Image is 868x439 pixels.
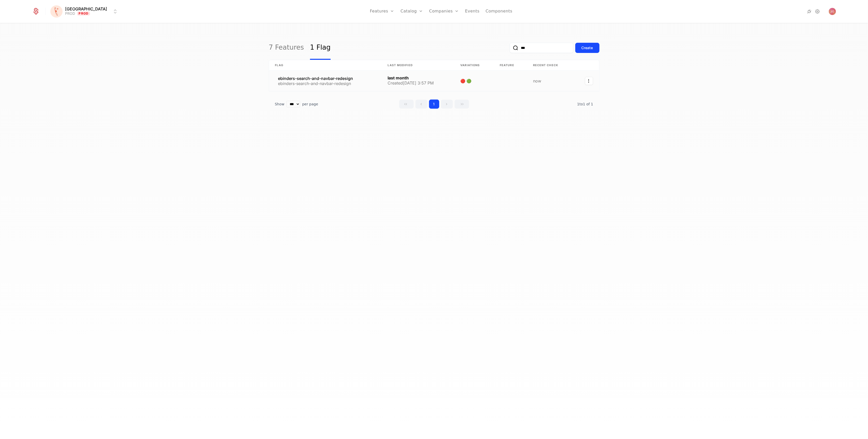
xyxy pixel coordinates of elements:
[77,11,90,16] span: Prod
[269,100,599,109] div: Table pagination
[302,102,318,107] span: per page
[399,100,414,109] button: Go to first page
[577,102,593,106] span: 1
[441,100,453,109] button: Go to next page
[50,5,63,18] img: Florence
[806,8,813,15] a: Integrations
[527,60,574,71] th: Recent check
[429,100,439,109] button: Go to page 1
[269,36,304,60] a: 7 Features
[829,8,836,15] img: Jelena Obradovic
[815,8,821,15] a: Settings
[399,100,469,109] div: Page navigation
[382,60,454,71] th: Last Modified
[65,7,107,11] span: [GEOGRAPHIC_DATA]
[275,102,285,107] span: Show
[286,101,300,107] select: Select page size
[494,60,527,71] th: Feature
[310,36,331,60] a: 1 Flag
[577,102,591,106] span: 1 to 1 of
[585,77,593,85] button: Select action
[454,100,469,109] button: Go to last page
[454,60,494,71] th: Variations
[829,8,836,15] button: Open user button
[269,60,382,71] th: Flag
[52,6,118,17] button: Select environment
[65,11,75,16] div: PROD
[582,45,593,50] div: Create
[575,43,599,53] button: Create
[415,100,428,109] button: Go to previous page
